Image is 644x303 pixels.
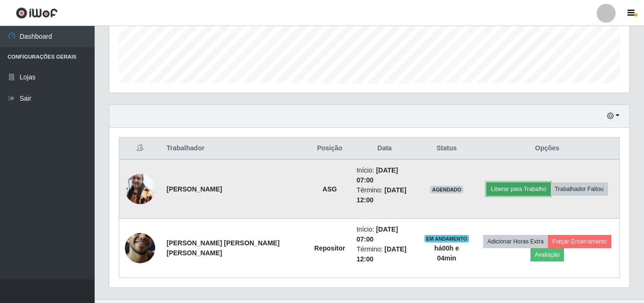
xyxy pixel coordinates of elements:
[167,185,222,193] strong: [PERSON_NAME]
[530,248,564,261] button: Avaliação
[356,225,398,243] time: [DATE] 07:00
[356,225,413,244] li: Início:
[314,244,345,252] strong: Repositor
[424,235,469,242] span: EM ANDAMENTO
[125,215,155,282] img: 1755034904390.jpeg
[309,138,351,160] th: Posição
[551,182,608,196] button: Trabalhador Faltou
[356,166,398,184] time: [DATE] 07:00
[486,182,550,196] button: Liberar para Trabalho
[475,138,620,160] th: Opções
[430,186,463,193] span: AGENDADO
[548,235,611,248] button: Forçar Encerramento
[167,239,280,257] strong: [PERSON_NAME] [PERSON_NAME] [PERSON_NAME]
[161,138,309,160] th: Trabalhador
[125,169,155,209] img: 1723155569016.jpeg
[351,138,418,160] th: Data
[356,165,413,185] li: Início:
[356,185,413,205] li: Término:
[356,244,413,264] li: Término:
[323,185,337,193] strong: ASG
[483,235,548,248] button: Adicionar Horas Extra
[16,7,58,19] img: CoreUI Logo
[434,244,459,262] strong: há 00 h e 04 min
[418,138,475,160] th: Status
